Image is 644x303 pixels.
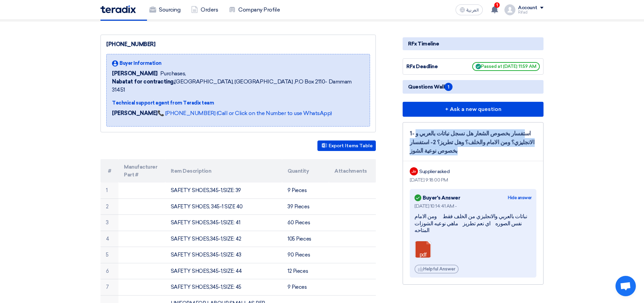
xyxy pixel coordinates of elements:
[444,83,453,91] span: 1
[119,60,162,67] span: Buyer Information
[415,241,469,282] a: uniformsample__1756624464752.pdf
[466,8,479,13] span: العربية
[100,198,118,215] td: 2
[494,2,500,8] span: 1
[112,78,364,94] span: [GEOGRAPHIC_DATA], [GEOGRAPHIC_DATA] ,P.O Box 2110- Dammam 31451
[282,183,329,198] td: 9 Pieces
[100,5,136,13] img: Teradix logo
[100,215,118,231] td: 3
[415,203,532,210] div: [DATE] 10:14:41 AM -
[165,159,282,183] th: Item Description
[186,2,223,17] a: Orders
[165,215,282,231] td: SAFETY SHOES,345-1,SIZE: 41
[282,215,329,231] td: 60 Pieces
[165,247,282,263] td: SAFETY SHOES,345-1,SIZE: 43
[100,263,118,279] td: 6
[403,102,544,117] button: + Ask a new question
[415,213,532,234] div: نباتات بالعربي والانجليزي من الخلف فقط ومن الامام نفس الصوره اي نعم تطريز ماهي نوعيه الشوزات المتاحه
[518,5,537,11] div: Account
[100,183,118,198] td: 1
[165,198,282,215] td: SAFETY SHOES, 345-1 SIZE 40
[100,231,118,247] td: 4
[112,99,364,107] div: Technical support agent from Teradix team
[100,159,118,183] th: #
[282,231,329,247] td: 105 Pieces
[410,176,536,184] div: [DATE] 9:18:00 PM
[282,263,329,279] td: 12 Pieces
[100,247,118,263] td: 5
[415,193,460,203] div: Buyer's Answer
[165,279,282,296] td: SAFETY SHOES,345-1,SIZE: 45
[329,159,376,183] th: Attachments
[158,110,332,116] a: 📞 [PHONE_NUMBER] (Call or Click on the Number to use WhatsApp)
[410,129,536,155] div: 1- استفسار بخصوص الشعار هل نسجل نباتات بالعربي و الانجليزي؟ ومن الامام والخلف؟ وهل تطريز؟ 2- استف...
[504,4,515,15] img: profile_test.png
[223,2,285,17] a: Company Profile
[508,194,532,201] div: Hide answer
[410,167,418,175] div: شل
[144,2,186,17] a: Sourcing
[403,37,544,50] div: RFx Timeline
[282,198,329,215] td: 39 Pieces
[472,62,540,71] span: Passed at [DATE] 11:59 AM
[518,11,544,14] div: Rifad
[118,159,165,183] th: Manufacturer Part #
[112,70,158,78] span: [PERSON_NAME]
[112,110,158,116] strong: [PERSON_NAME]
[408,83,453,91] span: Questions Wall
[165,183,282,198] td: SAFETY SHOES,345-1,SIZE: 39
[100,279,118,296] td: 7
[282,159,329,183] th: Quantity
[615,276,636,296] a: Open chat
[456,4,483,15] button: العربية
[112,78,174,85] b: Nabatat for contracting,
[106,40,370,49] div: [PHONE_NUMBER]
[165,231,282,247] td: SAFETY SHOES,345-1,SIZE: 42
[165,263,282,279] td: SAFETY SHOES,345-1,SIZE: 44
[406,63,457,71] div: RFx Deadline
[160,70,186,78] span: Purchases,
[282,279,329,296] td: 9 Pieces
[282,247,329,263] td: 90 Pieces
[317,140,376,151] button: Export Items Table
[419,168,449,175] div: Supplier asked
[415,265,459,273] div: Helpful Answer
